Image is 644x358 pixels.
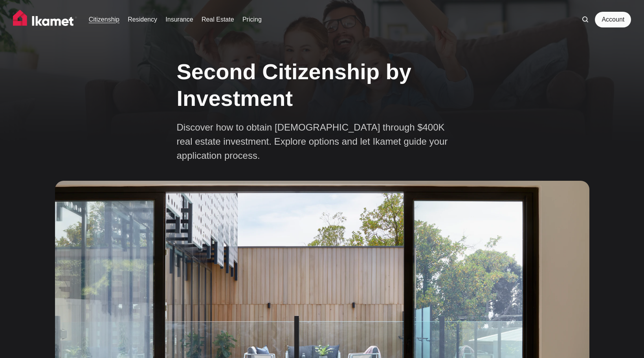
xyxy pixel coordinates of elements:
[595,12,631,27] a: Account
[13,10,77,29] img: Ikamet home
[128,15,157,24] a: Residency
[177,120,452,163] p: Discover how to obtain [DEMOGRAPHIC_DATA] through $400K real estate investment. Explore options a...
[242,15,262,24] a: Pricing
[202,15,234,24] a: Real Estate
[89,15,119,24] a: Citizenship
[165,15,193,24] a: Insurance
[177,58,468,111] h1: Second Citizenship by Investment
